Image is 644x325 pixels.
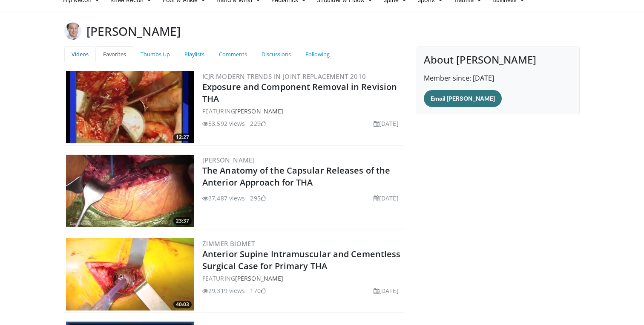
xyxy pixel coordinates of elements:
[424,54,572,66] h4: About [PERSON_NAME]
[202,194,245,203] li: 37,487 views
[374,286,399,295] li: [DATE]
[66,154,194,227] img: c4ab79f4-af1a-4690-87a6-21f275021fd0.300x170_q85_crop-smart_upscale.jpg
[173,133,192,141] span: 12:27
[424,90,502,107] a: Email [PERSON_NAME]
[64,46,96,62] a: Videos
[133,46,177,62] a: Thumbs Up
[202,119,245,128] li: 53,592 views
[202,286,245,295] li: 29,319 views
[202,248,400,272] a: Anterior Supine Intramuscular and Cementless Surgical Case for Primary THA
[374,194,399,203] li: [DATE]
[254,46,298,62] a: Discussions
[202,72,366,81] a: ICJR Modern Trends in Joint Replacement 2010
[424,73,572,83] p: Member since: [DATE]
[66,154,194,227] a: 23:37
[86,23,181,40] h3: [PERSON_NAME]
[202,274,402,283] div: FEATURING
[202,81,397,104] a: Exposure and Component Removal in Revision THA
[298,46,337,62] a: Following
[250,119,265,128] li: 229
[66,238,194,310] a: 40:03
[235,107,283,115] a: [PERSON_NAME]
[66,71,194,143] a: 12:27
[212,46,254,62] a: Comments
[96,46,133,62] a: Favorites
[66,238,194,310] img: 2641ddac-00f1-4218-a4d2-aafa25214486.300x170_q85_crop-smart_upscale.jpg
[202,156,255,164] a: [PERSON_NAME]
[235,274,283,282] a: [PERSON_NAME]
[202,165,390,188] a: The Anatomy of the Capsular Releases of the Anterior Approach for THA
[202,239,255,248] a: Zimmer Biomet
[66,71,194,143] img: 297848_0003_1.png.300x170_q85_crop-smart_upscale.jpg
[250,286,265,295] li: 170
[173,301,192,308] span: 40:03
[64,23,81,40] img: Avatar
[374,119,399,128] li: [DATE]
[250,194,265,203] li: 295
[202,107,402,116] div: FEATURING
[177,46,212,62] a: Playlists
[173,217,192,225] span: 23:37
